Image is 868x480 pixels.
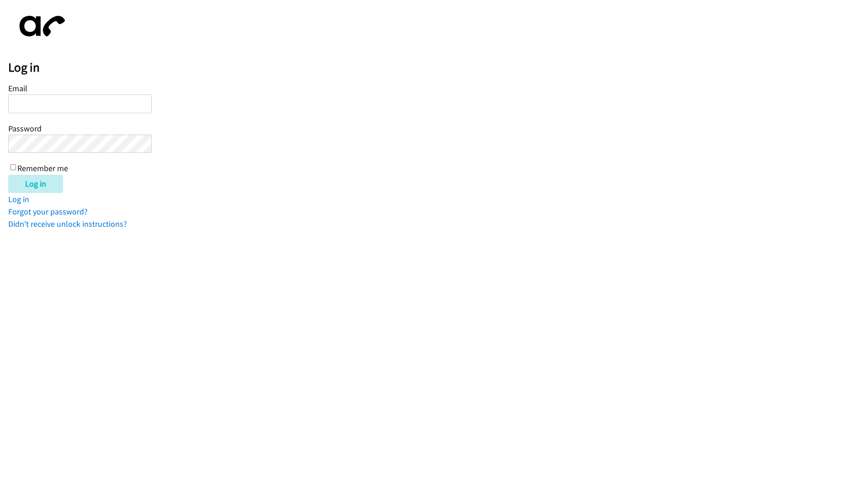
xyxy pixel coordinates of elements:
[8,206,88,217] a: Forgot your password?
[8,83,27,94] label: Email
[17,163,68,174] label: Remember me
[8,8,72,44] img: aphone-8a226864a2ddd6a5e75d1ebefc011f4aa8f32683c2d82f3fb0802fe031f96514.svg
[8,123,42,134] label: Password
[8,60,868,75] h2: Log in
[8,194,29,204] a: Log in
[8,219,127,229] a: Didn't receive unlock instructions?
[8,175,63,193] input: Log in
